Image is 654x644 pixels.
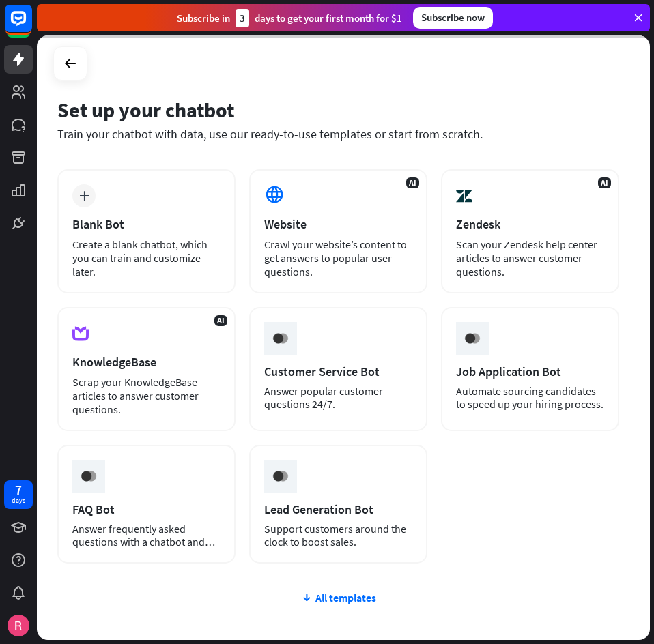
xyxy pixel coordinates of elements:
[177,9,402,27] div: Subscribe in days to get your first month for $1
[236,9,249,27] div: 3
[12,496,25,506] div: days
[413,7,493,29] div: Subscribe now
[15,484,22,496] div: 7
[4,480,33,509] a: 7 days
